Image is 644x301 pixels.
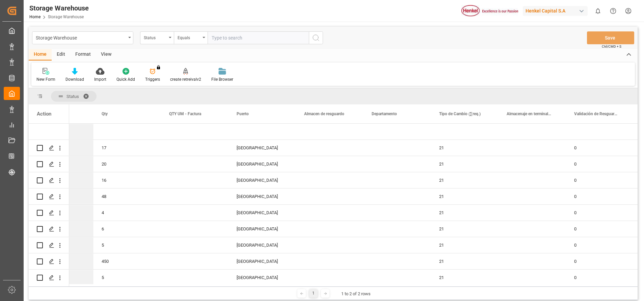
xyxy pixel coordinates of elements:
[93,253,161,269] div: 450
[304,111,344,116] span: Almacen de resguardo
[36,33,126,42] div: Storage Warehouse
[523,6,588,16] div: Henkel Capital S.A
[211,76,233,82] div: File Browser
[309,289,318,298] div: 1
[566,270,634,285] div: 0
[94,76,106,82] div: Import
[29,3,89,13] div: Storage Warehouse
[566,140,634,156] div: 0
[566,156,634,172] div: 0
[431,270,499,285] div: 21
[237,111,249,116] span: Puerto
[229,237,296,253] div: [GEOGRAPHIC_DATA]
[96,49,116,60] div: View
[229,270,296,285] div: [GEOGRAPHIC_DATA]
[93,237,161,253] div: 5
[566,237,634,253] div: 0
[93,156,161,172] div: 20
[29,156,69,172] div: Press SPACE to select this row.
[523,4,590,17] button: Henkel Capital S.A
[431,189,499,204] div: 21
[309,31,323,44] button: search button
[431,140,499,156] div: 21
[590,3,606,19] button: show 0 new notifications
[341,291,371,297] div: 1 to 2 of 2 rows
[229,156,296,172] div: [GEOGRAPHIC_DATA]
[29,237,69,253] div: Press SPACE to select this row.
[431,237,499,253] div: 21
[566,253,634,269] div: 0
[29,221,69,237] div: Press SPACE to select this row.
[37,111,51,117] div: Action
[566,172,634,188] div: 0
[32,31,133,44] button: open menu
[566,205,634,221] div: 0
[29,15,41,19] a: Home
[431,205,499,221] div: 21
[66,94,79,99] span: Status
[36,76,55,82] div: New Form
[174,31,208,44] button: open menu
[229,253,296,269] div: [GEOGRAPHIC_DATA]
[93,172,161,188] div: 16
[587,31,634,44] button: Save
[566,221,634,237] div: 0
[29,189,69,205] div: Press SPACE to select this row.
[431,253,499,269] div: 21
[93,140,161,156] div: 17
[29,205,69,221] div: Press SPACE to select this row.
[29,49,52,60] div: Home
[102,111,108,116] span: Qty
[93,270,161,285] div: 5
[29,253,69,270] div: Press SPACE to select this row.
[29,172,69,189] div: Press SPACE to select this row.
[178,33,200,41] div: Equals
[229,221,296,237] div: [GEOGRAPHIC_DATA]
[70,49,96,60] div: Format
[208,31,309,44] input: Type to search
[52,49,70,60] div: Edit
[431,221,499,237] div: 21
[439,111,481,116] span: Tipo de Cambio (∑req.)
[65,76,84,82] div: Download
[229,172,296,188] div: [GEOGRAPHIC_DATA]
[170,76,201,82] div: create retreivalv2
[140,31,174,44] button: open menu
[566,189,634,204] div: 0
[229,205,296,221] div: [GEOGRAPHIC_DATA]
[602,44,621,49] span: Ctrl/CMD + S
[431,156,499,172] div: 21
[116,76,135,82] div: Quick Add
[372,111,397,116] span: Departamento
[229,140,296,156] div: [GEOGRAPHIC_DATA]
[93,205,161,221] div: 4
[29,140,69,156] div: Press SPACE to select this row.
[144,33,167,41] div: Status
[461,5,518,17] img: Henkel%20logo.jpg_1689854090.jpg
[606,3,621,19] button: Help Center
[93,189,161,204] div: 48
[169,111,201,116] span: QTY UM - Factura
[93,221,161,237] div: 6
[574,111,619,116] span: Validación de Resguardo por Contenedor (∑req.)
[29,270,69,286] div: Press SPACE to select this row.
[29,124,69,140] div: Press SPACE to select this row.
[507,111,552,116] span: Almacenaje en terminal (∑req.)
[431,172,499,188] div: 21
[229,189,296,204] div: [GEOGRAPHIC_DATA]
